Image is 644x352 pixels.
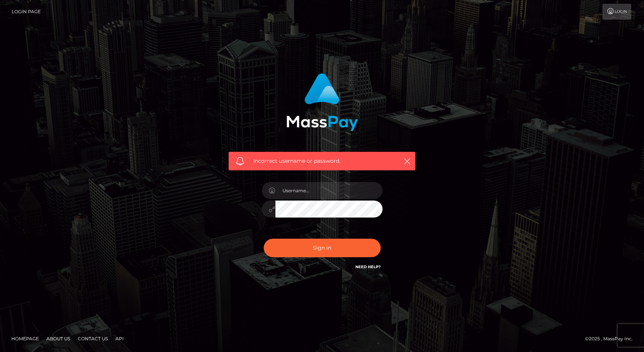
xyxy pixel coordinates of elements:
[355,264,381,269] a: Need Help?
[43,333,73,344] a: About Us
[112,333,127,344] a: API
[253,157,391,165] span: Incorrect username or password.
[275,182,383,199] input: Username...
[286,73,358,131] img: MassPay Login
[12,4,41,20] a: Login Page
[585,335,638,343] div: © 2025 , MassPay Inc.
[8,333,42,344] a: Homepage
[264,239,381,257] button: Sign in
[75,333,111,344] a: Contact Us
[603,4,631,20] a: Login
